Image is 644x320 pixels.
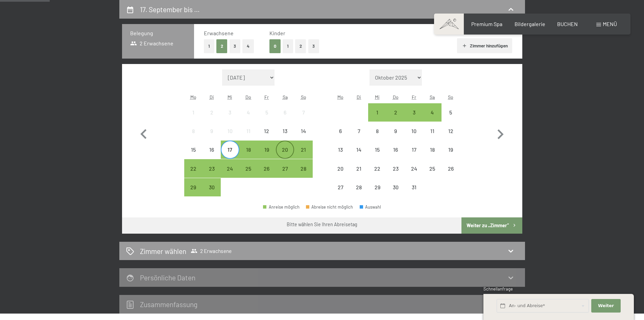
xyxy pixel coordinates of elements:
div: 17 [405,147,422,164]
div: Abreise nicht möglich [239,103,258,122]
div: 8 [369,128,386,145]
div: 27 [277,166,293,183]
div: Sun Sep 07 2025 [294,103,312,122]
div: Abreise nicht möglich [442,103,460,122]
div: Abreise nicht möglich [386,178,405,196]
abbr: Freitag [412,94,416,100]
div: Abreise möglich [368,103,386,122]
div: Abreise nicht möglich [184,103,202,122]
div: Wed Sep 17 2025 [221,141,239,159]
div: Abreise nicht möglich [350,141,368,159]
div: Mon Sep 01 2025 [184,103,202,122]
div: 30 [387,185,404,201]
div: Sun Sep 21 2025 [294,141,312,159]
h2: Zimmer wählen [140,246,186,256]
div: 12 [258,128,275,145]
div: Thu Sep 11 2025 [239,122,258,140]
div: Tue Oct 28 2025 [350,178,368,196]
div: 6 [332,128,349,145]
span: Bildergalerie [515,21,545,27]
div: Thu Sep 18 2025 [239,141,258,159]
span: Weiter [598,303,614,309]
div: Abreise möglich [184,159,202,177]
div: 13 [277,128,293,145]
div: Mon Oct 06 2025 [331,122,350,140]
div: Sat Sep 20 2025 [276,141,294,159]
div: 9 [387,128,404,145]
div: Sun Oct 05 2025 [442,103,460,122]
div: 5 [442,110,459,127]
button: 1 [204,39,214,53]
div: Wed Sep 03 2025 [221,103,239,122]
button: 1 [283,39,293,53]
div: 31 [405,185,422,201]
div: Abreise nicht möglich [423,122,442,140]
div: Sun Oct 26 2025 [442,159,460,177]
abbr: Dienstag [357,94,361,100]
div: Thu Oct 23 2025 [386,159,405,177]
span: Schnellanfrage [483,286,513,292]
div: Mon Sep 22 2025 [184,159,202,177]
div: Abreise nicht möglich [184,141,202,159]
div: 4 [240,110,257,127]
div: Thu Sep 25 2025 [239,159,258,177]
div: Sun Oct 19 2025 [442,141,460,159]
div: Fri Oct 10 2025 [405,122,423,140]
button: Weiter [591,299,620,313]
div: 17 [221,147,238,164]
div: Fri Oct 03 2025 [405,103,423,122]
div: 23 [203,166,220,183]
div: Abreise nicht möglich [405,141,423,159]
div: Fri Sep 19 2025 [258,141,276,159]
div: Sun Sep 14 2025 [294,122,312,140]
div: Abreise nicht möglich [331,141,350,159]
button: 0 [269,39,281,53]
div: 6 [277,110,293,127]
div: 29 [185,185,202,201]
div: 20 [277,147,293,164]
div: 23 [387,166,404,183]
div: Abreise nicht möglich [442,122,460,140]
div: Tue Sep 02 2025 [202,103,221,122]
div: 25 [240,166,257,183]
div: Abreise nicht möglich [306,205,353,209]
div: 26 [258,166,275,183]
div: 21 [351,166,367,183]
div: Wed Oct 22 2025 [368,159,386,177]
div: Abreise nicht möglich [276,122,294,140]
div: Tue Sep 30 2025 [202,178,221,196]
div: Sat Oct 04 2025 [423,103,442,122]
div: Abreise nicht möglich [202,122,221,140]
div: 22 [185,166,202,183]
div: 29 [369,185,386,201]
a: Premium Spa [471,21,502,27]
div: Abreise möglich [221,141,239,159]
div: Mon Sep 08 2025 [184,122,202,140]
span: 2 Erwachsene [191,248,232,254]
div: Tue Oct 07 2025 [350,122,368,140]
button: 2 [295,39,306,53]
div: 7 [351,128,367,145]
button: 2 [216,39,228,53]
div: Abreise möglich [276,141,294,159]
h2: Persönliche Daten [140,273,195,282]
div: Sat Sep 13 2025 [276,122,294,140]
a: BUCHEN [557,21,578,27]
div: Abreise nicht möglich [276,103,294,122]
div: Thu Sep 04 2025 [239,103,258,122]
div: Tue Oct 14 2025 [350,141,368,159]
div: Thu Oct 30 2025 [386,178,405,196]
div: Abreise nicht möglich [368,122,386,140]
div: Wed Oct 29 2025 [368,178,386,196]
div: 11 [240,128,257,145]
div: 16 [387,147,404,164]
div: Mon Oct 20 2025 [331,159,350,177]
div: 10 [405,128,422,145]
abbr: Mittwoch [228,94,232,100]
div: 26 [442,166,459,183]
abbr: Samstag [430,94,435,100]
div: Abreise möglich [386,103,405,122]
div: 15 [185,147,202,164]
div: Abreise nicht möglich [442,141,460,159]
